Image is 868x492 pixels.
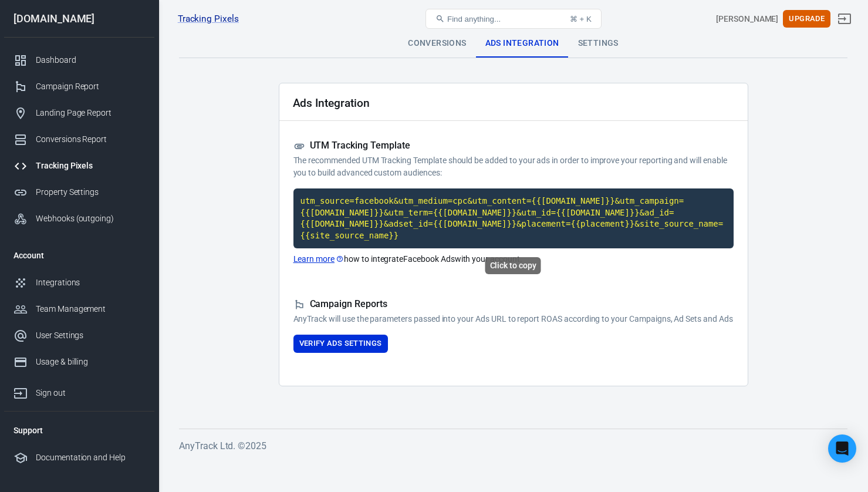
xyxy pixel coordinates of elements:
[293,188,734,248] code: Click to copy
[293,335,388,353] button: Verify Ads Settings
[293,253,345,265] a: Learn more
[178,13,239,25] a: Tracking Pixels
[293,253,734,265] p: how to integrate Facebook Ads with your account.
[36,107,145,119] div: Landing Page Report
[569,29,628,58] div: Settings
[4,14,154,24] div: [DOMAIN_NAME]
[4,241,154,269] li: Account
[293,154,734,179] p: The recommended UTM Tracking Template should be added to your ads in order to improve your report...
[4,47,154,73] a: Dashboard
[783,10,830,28] button: Upgrade
[36,186,145,198] div: Property Settings
[830,5,859,33] a: Sign out
[4,416,154,444] li: Support
[293,313,734,325] p: AnyTrack will use the parameters passed into your Ads URL to report ROAS according to your Campai...
[4,296,154,322] a: Team Management
[36,213,145,225] div: Webhooks (outgoing)
[36,451,145,464] div: Documentation and Help
[570,15,592,23] div: ⌘ + K
[293,298,734,311] h5: Campaign Reports
[36,277,145,289] div: Integrations
[179,439,847,453] h6: AnyTrack Ltd. © 2025
[36,329,145,342] div: User Settings
[4,269,154,296] a: Integrations
[447,15,501,23] span: Find anything...
[485,257,541,274] div: Click to copy
[4,349,154,375] a: Usage & billing
[36,54,145,66] div: Dashboard
[293,140,734,152] h5: UTM Tracking Template
[425,9,602,29] button: Find anything...⌘ + K
[828,434,856,463] div: Open Intercom Messenger
[4,153,154,179] a: Tracking Pixels
[4,179,154,205] a: Property Settings
[4,205,154,232] a: Webhooks (outgoing)
[4,100,154,126] a: Landing Page Report
[36,80,145,93] div: Campaign Report
[293,97,370,109] h2: Ads Integration
[36,387,145,399] div: Sign out
[4,375,154,406] a: Sign out
[4,126,154,153] a: Conversions Report
[398,29,475,58] div: Conversions
[36,356,145,368] div: Usage & billing
[36,303,145,315] div: Team Management
[716,13,778,25] div: Account id: 8SSHn9Ca
[476,29,569,58] div: Ads Integration
[36,133,145,146] div: Conversions Report
[4,73,154,100] a: Campaign Report
[4,322,154,349] a: User Settings
[36,160,145,172] div: Tracking Pixels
